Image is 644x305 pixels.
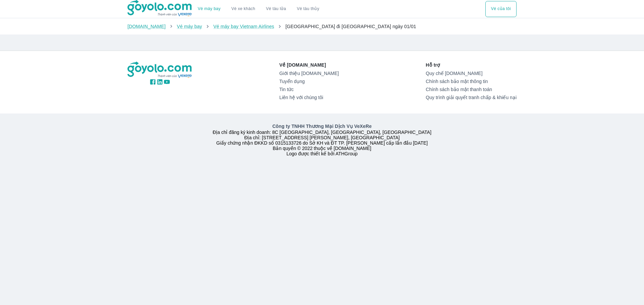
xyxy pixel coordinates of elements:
a: Tin tức [279,87,339,92]
button: Vé tàu thủy [291,1,325,17]
div: choose transportation mode [485,1,517,17]
p: Hỗ trợ [426,62,517,68]
a: Vé tàu lửa [261,1,291,17]
a: Chính sách bảo mật thông tin [426,79,517,84]
p: Công ty TNHH Thương Mại Dịch Vụ VeXeRe [129,123,515,130]
a: Quy trình giải quyết tranh chấp & khiếu nại [426,95,517,100]
a: Quy chế [DOMAIN_NAME] [426,71,517,76]
a: Giới thiệu [DOMAIN_NAME] [279,71,339,76]
div: choose transportation mode [193,1,325,17]
a: Vé xe khách [231,6,255,11]
img: logo [127,62,193,78]
a: Vé máy bay [177,24,202,29]
a: [DOMAIN_NAME] [127,24,166,29]
div: Địa chỉ đăng ký kinh doanh: 8C [GEOGRAPHIC_DATA], [GEOGRAPHIC_DATA], [GEOGRAPHIC_DATA] Địa chỉ: [... [123,123,521,156]
nav: breadcrumb [127,23,517,30]
a: Liên hệ với chúng tôi [279,95,339,100]
button: Vé của tôi [485,1,517,17]
span: [GEOGRAPHIC_DATA] đi [GEOGRAPHIC_DATA] ngày 01/01 [285,24,416,29]
a: Chính sách bảo mật thanh toán [426,87,517,92]
p: Về [DOMAIN_NAME] [279,62,339,68]
a: Tuyển dụng [279,79,339,84]
a: Vé máy bay [198,6,221,11]
a: Vé máy bay Vietnam Airlines [213,24,274,29]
